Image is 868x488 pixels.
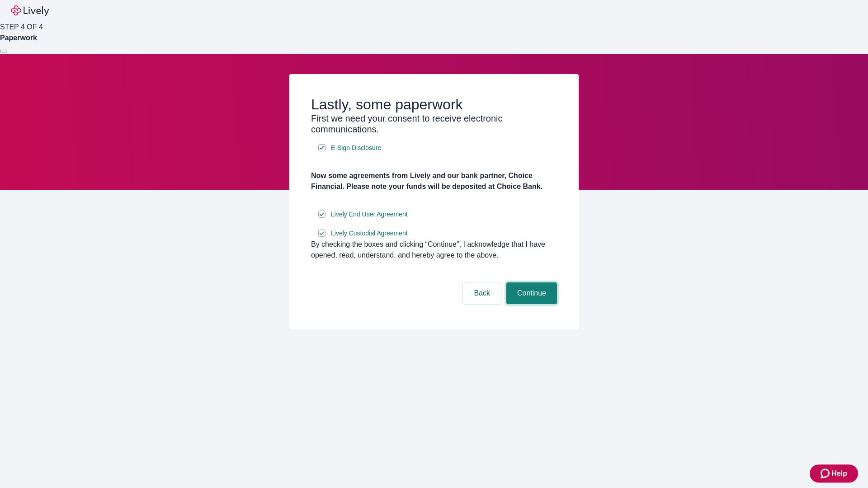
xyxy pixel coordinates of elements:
div: By checking the boxes and clicking “Continue", I acknowledge that I have opened, read, understand... [311,239,557,261]
h3: First we need your consent to receive electronic communications. [311,113,557,135]
img: Lively [11,5,49,16]
span: Lively End User Agreement [331,210,408,219]
h4: Now some agreements from Lively and our bank partner, Choice Financial. Please note your funds wi... [311,170,557,192]
h2: Lastly, some paperwork [311,96,557,113]
button: Zendesk support iconHelp [810,465,858,483]
a: e-sign disclosure document [329,228,410,239]
svg: Zendesk support icon [821,468,831,479]
span: Lively Custodial Agreement [331,229,408,238]
span: E-Sign Disclosure [331,143,381,153]
button: Back [463,282,501,304]
a: e-sign disclosure document [329,142,383,154]
a: e-sign disclosure document [329,209,410,220]
span: Help [831,468,847,479]
button: Continue [506,282,557,304]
